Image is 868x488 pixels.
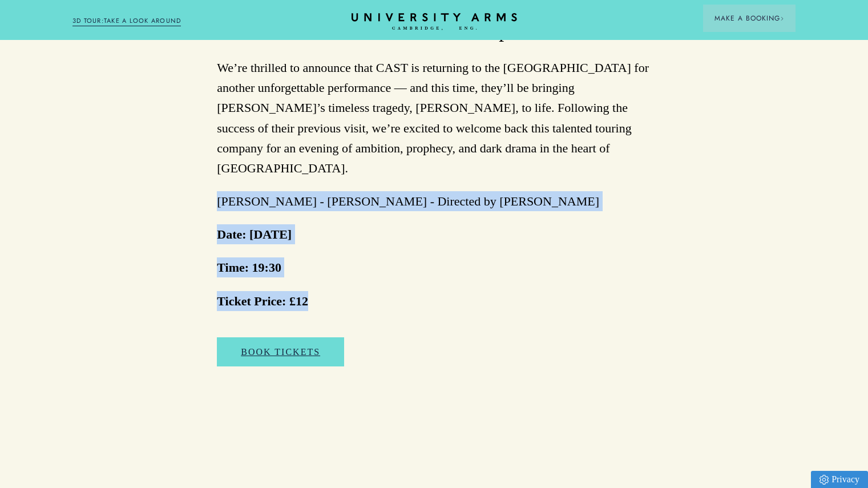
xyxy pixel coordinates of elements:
img: Arrow icon [780,17,784,21]
a: 3D TOUR:TAKE A LOOK AROUND [72,16,181,26]
p: We’re thrilled to announce that CAST is returning to the [GEOGRAPHIC_DATA] for another unforgetta... [217,58,651,178]
button: Make a BookingArrow icon [703,5,796,32]
a: Privacy [811,471,868,488]
a: Home [352,13,517,31]
img: Privacy [819,475,829,485]
span: Make a Booking [714,13,784,23]
p: [PERSON_NAME] - [PERSON_NAME] - Directed by [PERSON_NAME] [217,191,651,211]
strong: Ticket Price: £12 [217,294,308,308]
strong: Date: [DATE] [217,227,292,241]
a: Book Tickets [217,337,344,367]
strong: Time: 19:30 [217,260,281,275]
